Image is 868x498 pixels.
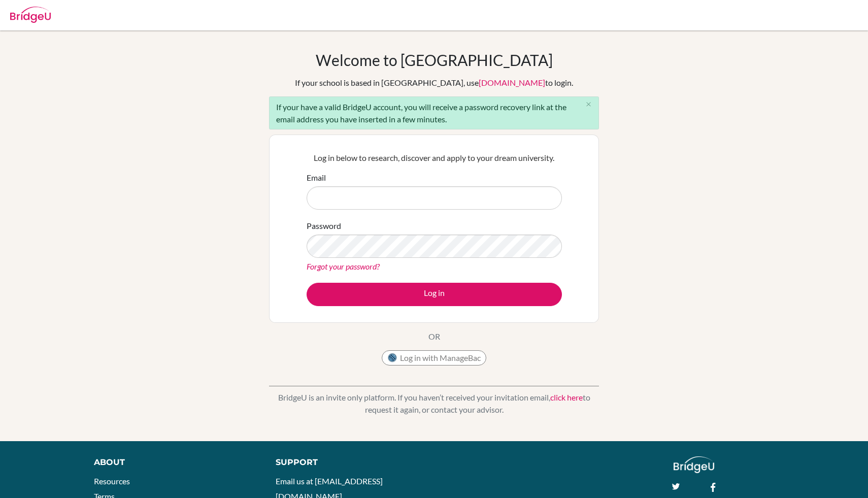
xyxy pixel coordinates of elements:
[550,392,583,402] a: click here
[674,456,715,473] img: logo_white@2x-f4f0deed5e89b7ecb1c2cc34c3e3d731f90f0f143d5ea2071677605dd97b5244.png
[94,456,253,469] div: About
[428,330,440,343] p: OR
[307,220,341,232] label: Password
[382,350,486,366] button: Log in with ManageBac
[94,476,130,486] a: Resources
[316,51,553,69] h1: Welcome to [GEOGRAPHIC_DATA]
[307,283,562,306] button: Log in
[578,97,598,112] button: Close
[585,101,592,108] i: close
[307,152,562,164] p: Log in below to research, discover and apply to your dream university.
[307,261,380,271] a: Forgot your password?
[269,391,599,416] p: BridgeU is an invite only platform. If you haven’t received your invitation email, to request it ...
[276,456,423,469] div: Support
[307,172,326,184] label: Email
[269,96,599,129] div: If your have a valid BridgeU account, you will receive a password recovery link at the email addr...
[295,77,573,89] div: If your school is based in [GEOGRAPHIC_DATA], use to login.
[479,78,545,87] a: [DOMAIN_NAME]
[10,7,51,23] img: Bridge-U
